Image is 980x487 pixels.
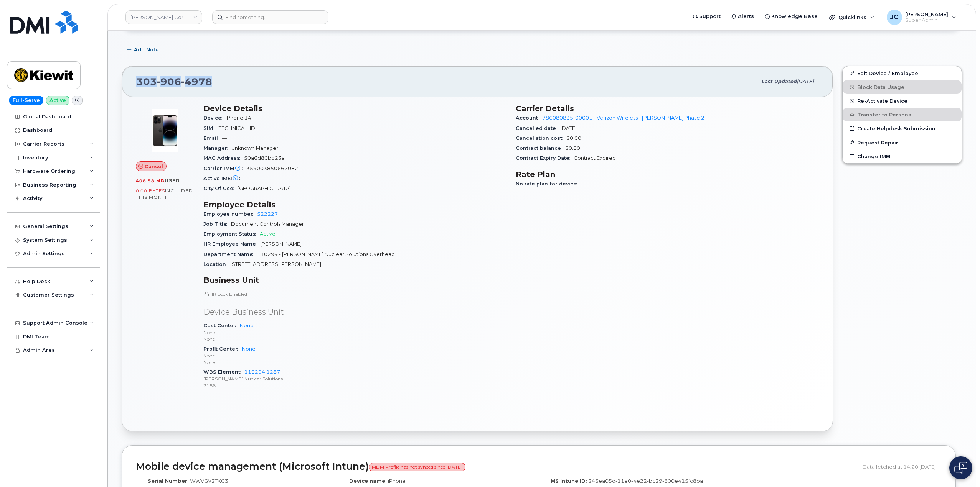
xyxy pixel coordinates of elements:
[257,211,278,217] a: 522227
[222,135,227,141] span: —
[246,166,298,171] span: 359003850662082
[771,13,818,20] span: Knowledge Base
[843,136,962,149] button: Request Repair
[203,166,246,171] span: Carrier IMEI
[157,76,181,87] span: 906
[759,9,823,24] a: Knowledge Base
[824,10,880,25] div: Quicklinks
[797,79,814,84] span: [DATE]
[203,231,260,237] span: Employment Status
[203,221,231,227] span: Job Title
[136,461,857,472] h2: Mobile device management (Microsoft Intune)
[203,135,222,141] span: Email
[565,145,580,151] span: $0.00
[843,66,962,80] a: Edit Device / Employee
[890,13,898,22] span: JC
[203,336,506,342] p: None
[843,80,962,94] button: Block Data Usage
[238,185,291,191] span: [GEOGRAPHIC_DATA]
[905,17,948,23] span: Super Admin
[857,98,907,104] span: Re-Activate Device
[516,155,574,161] span: Contract Expiry Date
[142,108,188,154] img: image20231002-3703462-njx0qo.jpeg
[203,155,244,161] span: MAC Address
[881,10,962,25] div: Jene Cook
[203,375,506,382] p: [PERSON_NAME] Nuclear Solutions
[242,346,256,352] a: None
[843,108,962,121] button: Transfer to Personal
[145,163,163,170] span: Cancel
[203,261,230,267] span: Location
[516,145,565,151] span: Contract balance
[136,178,165,184] span: 408.58 MB
[516,181,581,187] span: No rate plan for device
[574,155,616,161] span: Contract Expired
[244,155,285,161] span: 50a6d80bb23a
[203,145,231,151] span: Manager
[244,369,280,375] a: 110294.1287
[203,175,244,181] span: Active IMEI
[588,478,703,484] span: 245ea05d-11e0-4e22-bc29-600e415fc8ba
[863,459,942,474] div: Data fetched at 14:20 [DATE]
[231,145,278,151] span: Unknown Manager
[217,125,257,131] span: [TECHNICAL_ID]
[726,9,759,24] a: Alerts
[136,188,165,193] span: 0.00 Bytes
[203,185,238,191] span: City Of Use
[181,76,212,87] span: 4978
[260,231,276,237] span: Active
[203,200,506,209] h3: Employee Details
[122,43,165,57] button: Add Note
[516,170,819,179] h3: Rate Plan
[369,463,465,471] span: MDM Profile has not synced since [DATE]
[148,477,189,485] label: Serial Number:
[954,462,967,474] img: Open chat
[203,323,240,328] span: Cost Center
[203,329,506,336] p: None
[761,79,797,84] span: Last updated
[843,149,962,163] button: Change IMEI
[240,323,254,328] a: None
[560,125,577,131] span: [DATE]
[551,477,587,485] label: MS Intune ID:
[203,359,506,366] p: None
[260,241,302,247] span: [PERSON_NAME]
[203,211,257,217] span: Employee number
[212,10,328,24] input: Find something...
[843,121,962,135] a: Create Helpdesk Submission
[687,9,726,24] a: Support
[516,135,566,141] span: Cancellation cost
[203,125,217,131] span: SIM
[226,115,251,121] span: iPhone 14
[165,178,180,184] span: used
[203,241,260,247] span: HR Employee Name
[203,104,506,113] h3: Device Details
[203,346,242,352] span: Profit Center
[125,10,202,24] a: Kiewit Corporation
[699,13,721,20] span: Support
[203,307,506,318] p: Device Business Unit
[516,104,819,113] h3: Carrier Details
[203,291,506,297] p: HR Lock Enabled
[231,221,304,227] span: Document Controls Manager
[136,76,212,87] span: 303
[203,369,244,375] span: WBS Element
[203,353,506,359] p: None
[134,46,159,53] span: Add Note
[838,14,866,20] span: Quicklinks
[230,261,321,267] span: [STREET_ADDRESS][PERSON_NAME]
[566,135,581,141] span: $0.00
[203,115,226,121] span: Device
[190,478,228,484] span: WWVGV2TXG3
[244,175,249,181] span: —
[905,11,948,17] span: [PERSON_NAME]
[738,13,754,20] span: Alerts
[257,251,395,257] span: 110294 - [PERSON_NAME] Nuclear Solutions Overhead
[203,382,506,389] p: 2186
[349,477,387,485] label: Device name:
[516,125,560,131] span: Cancelled date
[843,94,962,108] button: Re-Activate Device
[388,478,406,484] span: iPhone
[203,275,506,285] h3: Business Unit
[542,115,704,121] a: 786080835-00001 - Verizon Wireless - [PERSON_NAME] Phase 2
